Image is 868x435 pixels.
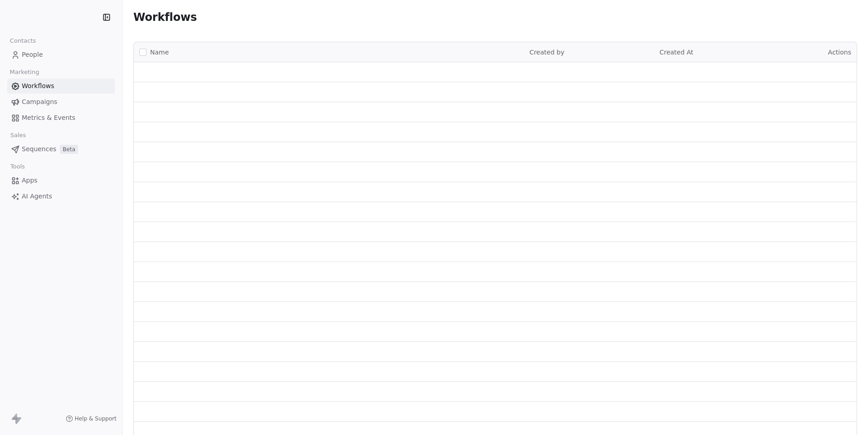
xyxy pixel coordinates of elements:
[6,65,43,79] span: Marketing
[150,48,169,57] span: Name
[22,192,52,201] span: AI Agents
[7,94,115,109] a: Campaigns
[133,11,197,24] span: Workflows
[6,129,30,142] span: Sales
[60,145,78,154] span: Beta
[529,49,564,56] span: Created by
[7,110,115,125] a: Metrics & Events
[6,160,29,173] span: Tools
[7,189,115,204] a: AI Agents
[659,49,693,56] span: Created At
[7,47,115,62] a: People
[22,144,56,154] span: Sequences
[66,415,117,422] a: Help & Support
[7,173,115,188] a: Apps
[828,49,851,56] span: Actions
[7,79,115,94] a: Workflows
[22,81,54,91] span: Workflows
[22,50,43,59] span: People
[22,176,38,185] span: Apps
[22,97,57,107] span: Campaigns
[75,415,117,422] span: Help & Support
[6,34,40,48] span: Contacts
[22,113,75,123] span: Metrics & Events
[7,142,115,157] a: SequencesBeta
